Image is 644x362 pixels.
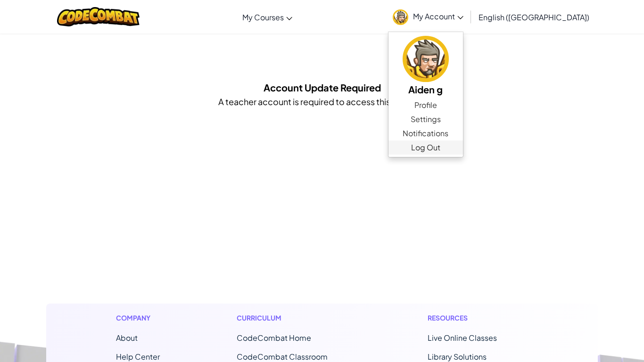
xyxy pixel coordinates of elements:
[413,11,463,21] span: My Account
[403,36,449,82] img: avatar
[393,9,408,25] img: avatar
[388,98,463,112] a: Profile
[57,7,140,26] img: CodeCombat logo
[238,4,297,30] a: My Courses
[388,126,463,140] a: Notifications
[398,82,454,97] h5: Aiden g
[218,95,426,108] p: A teacher account is required to access this content.
[388,34,463,98] a: Aiden g
[388,140,463,155] a: Log Out
[428,333,497,343] a: Live Online Classes
[116,352,160,362] a: Help Center
[264,80,381,95] h5: Account Update Required
[474,4,594,30] a: English ([GEOGRAPHIC_DATA])
[116,313,160,323] h1: Company
[237,333,311,343] span: CodeCombat Home
[388,112,463,126] a: Settings
[237,352,328,362] a: CodeCombat Classroom
[242,12,284,22] span: My Courses
[403,128,448,139] span: Notifications
[428,352,487,362] a: Library Solutions
[428,313,528,323] h1: Resources
[237,313,351,323] h1: Curriculum
[479,12,589,22] span: English ([GEOGRAPHIC_DATA])
[388,2,468,32] a: My Account
[116,333,138,343] a: About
